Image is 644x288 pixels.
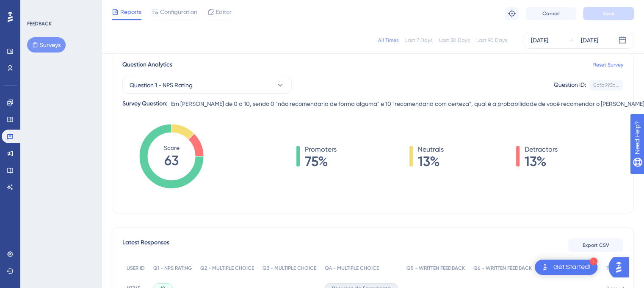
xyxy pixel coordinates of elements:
[130,80,193,90] span: Question 1 - NPS Rating
[27,37,66,53] button: Surveys
[127,265,145,271] span: USER ID
[263,265,316,271] span: Q3 - MULTIPLE CHOICE
[378,37,398,44] div: All Times
[590,258,597,265] div: 1
[531,35,548,45] div: [DATE]
[525,144,558,155] span: Detractors
[606,265,617,271] span: TIME
[535,260,597,275] div: Open Get Started! checklist, remaining modules: 1
[164,144,180,151] tspan: Score
[122,99,168,109] div: Survey Question:
[120,7,141,17] span: Reports
[200,265,254,271] span: Q2 - MULTIPLE CHOICE
[164,152,179,169] tspan: 63
[27,20,52,27] div: FEEDBACK
[122,77,292,94] button: Question 1 - NPS Rating
[418,144,444,155] span: Neutrals
[216,7,232,17] span: Editor
[593,82,619,89] div: 0cfb993b...
[122,238,169,253] span: Latest Responses
[583,242,609,249] span: Export CSV
[473,265,532,271] span: Q6 - WRITTEN FEEDBACK
[525,7,576,20] button: Cancel
[20,2,53,12] span: Need Help?
[439,37,470,44] div: Last 30 Days
[603,10,614,17] span: Save
[554,80,586,91] div: Question ID:
[160,7,197,17] span: Configuration
[542,10,560,17] span: Cancel
[305,155,337,168] span: 75%
[418,155,444,168] span: 13%
[153,265,192,271] span: Q1 - NPS RATING
[581,35,598,45] div: [DATE]
[122,60,172,70] span: Question Analytics
[405,37,432,44] div: Last 7 Days
[406,265,465,271] span: Q5 - WRITTEN FEEDBACK
[305,144,337,155] span: Promoters
[553,263,591,272] div: Get Started!
[325,265,379,271] span: Q4 - MULTIPLE CHOICE
[476,37,507,44] div: Last 90 Days
[608,255,634,280] iframe: UserGuiding AI Assistant Launcher
[593,61,623,68] a: Reset Survey
[568,238,623,252] button: Export CSV
[540,262,550,272] img: launcher-image-alternative-text
[583,7,634,20] button: Save
[525,155,558,168] span: 13%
